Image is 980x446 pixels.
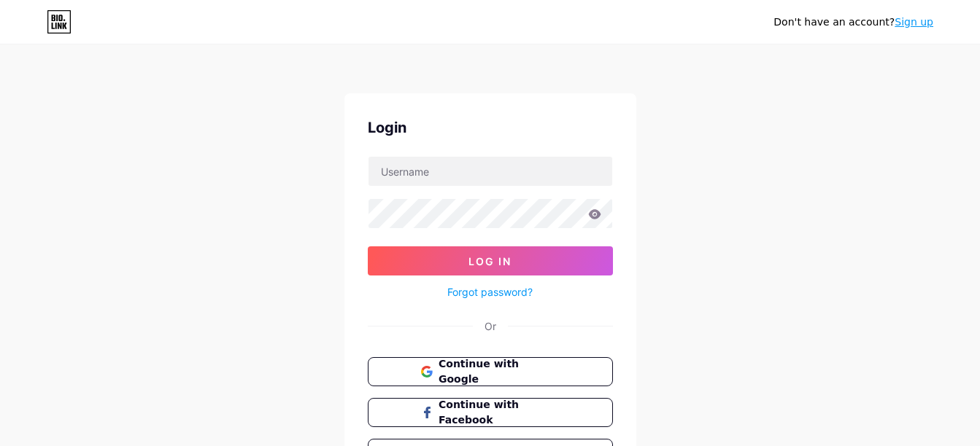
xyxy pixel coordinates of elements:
[773,15,933,30] div: Don't have an account?
[439,356,559,387] span: Continue with Google
[468,255,512,267] span: Log In
[895,16,933,28] a: Sign up
[368,357,613,386] button: Continue with Google
[369,157,612,186] input: Username
[447,284,533,300] a: Forgot password?
[485,318,496,334] div: Or
[439,397,559,428] span: Continue with Facebook
[368,398,613,427] button: Continue with Facebook
[368,246,613,275] button: Log In
[368,117,613,138] div: Login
